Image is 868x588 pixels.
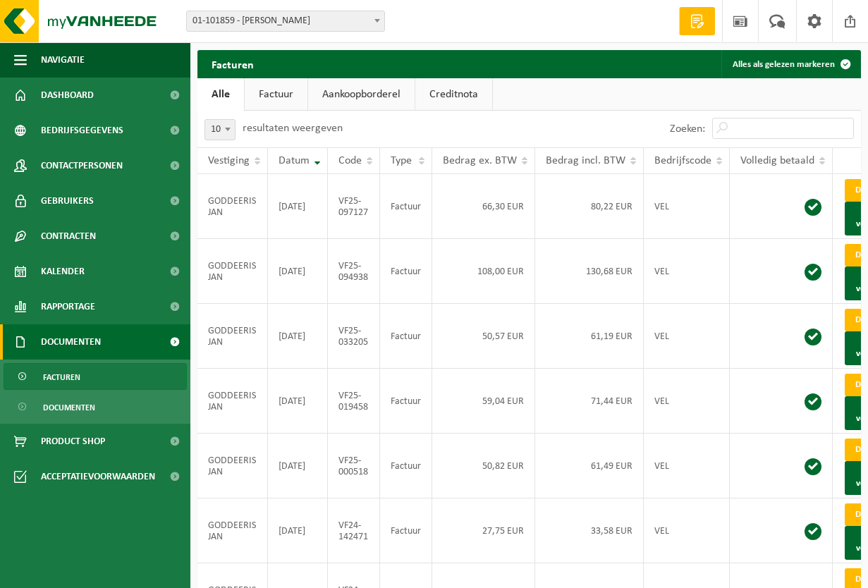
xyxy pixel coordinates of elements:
[41,42,85,78] span: Navigatie
[268,304,328,369] td: [DATE]
[338,155,362,166] span: Code
[268,434,328,498] td: [DATE]
[391,155,412,166] span: Type
[205,120,235,140] span: 10
[4,393,187,420] a: Documenten
[197,78,244,111] a: Alle
[380,304,432,369] td: Factuur
[432,174,535,239] td: 66,30 EUR
[328,498,380,563] td: VF24-142471
[41,254,85,289] span: Kalender
[328,174,380,239] td: VF25-097127
[535,239,644,304] td: 130,68 EUR
[740,155,814,166] span: Volledig betaald
[197,369,268,434] td: GODDEERIS JAN
[7,557,236,588] iframe: chat widget
[197,304,268,369] td: GODDEERIS JAN
[654,155,711,166] span: Bedrijfscode
[432,369,535,434] td: 59,04 EUR
[535,434,644,498] td: 61,49 EUR
[644,304,730,369] td: VEL
[328,239,380,304] td: VF25-094938
[432,434,535,498] td: 50,82 EUR
[41,459,155,494] span: Acceptatievoorwaarden
[243,123,343,134] label: resultaten weergeven
[644,498,730,563] td: VEL
[670,123,705,135] label: Zoeken:
[308,78,415,111] a: Aankoopborderel
[535,369,644,434] td: 71,44 EUR
[721,50,860,78] button: Alles als gelezen markeren
[204,119,236,140] span: 10
[644,239,730,304] td: VEL
[197,50,268,78] h2: Facturen
[432,498,535,563] td: 27,75 EUR
[41,148,123,183] span: Contactpersonen
[187,11,384,31] span: 01-101859 - GODDEERIS JAN - ROESELARE
[268,369,328,434] td: [DATE]
[279,155,310,166] span: Datum
[644,174,730,239] td: VEL
[41,78,94,113] span: Dashboard
[4,363,187,390] a: Facturen
[380,369,432,434] td: Factuur
[268,239,328,304] td: [DATE]
[208,155,250,166] span: Vestiging
[245,78,307,111] a: Factuur
[197,434,268,498] td: GODDEERIS JAN
[268,498,328,563] td: [DATE]
[380,239,432,304] td: Factuur
[41,219,96,254] span: Contracten
[41,183,94,219] span: Gebruikers
[432,304,535,369] td: 50,57 EUR
[41,324,101,360] span: Documenten
[328,369,380,434] td: VF25-019458
[535,174,644,239] td: 80,22 EUR
[328,434,380,498] td: VF25-000518
[644,434,730,498] td: VEL
[380,174,432,239] td: Factuur
[443,155,517,166] span: Bedrag ex. BTW
[43,364,80,391] span: Facturen
[535,304,644,369] td: 61,19 EUR
[415,78,492,111] a: Creditnota
[43,394,95,421] span: Documenten
[546,155,625,166] span: Bedrag incl. BTW
[432,239,535,304] td: 108,00 EUR
[41,289,95,324] span: Rapportage
[268,174,328,239] td: [DATE]
[197,239,268,304] td: GODDEERIS JAN
[197,498,268,563] td: GODDEERIS JAN
[535,498,644,563] td: 33,58 EUR
[380,498,432,563] td: Factuur
[380,434,432,498] td: Factuur
[197,174,268,239] td: GODDEERIS JAN
[41,113,123,148] span: Bedrijfsgegevens
[186,11,385,32] span: 01-101859 - GODDEERIS JAN - ROESELARE
[328,304,380,369] td: VF25-033205
[644,369,730,434] td: VEL
[41,424,105,459] span: Product Shop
